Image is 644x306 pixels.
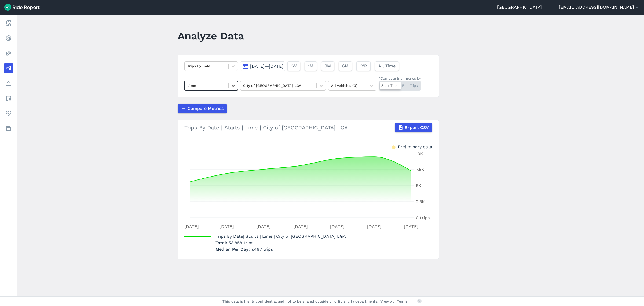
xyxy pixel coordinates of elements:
[308,63,313,69] span: 1M
[287,61,300,71] button: 1W
[291,63,297,69] span: 1W
[356,61,371,71] button: 1YR
[379,76,421,81] div: *Compute trip metrics by
[497,4,542,10] a: [GEOGRAPHIC_DATA]
[4,33,13,43] a: Realtime
[4,4,40,11] img: Ride Report
[215,240,229,245] span: Total
[378,63,396,69] span: All Time
[398,144,432,149] div: Preliminary data
[360,63,367,69] span: 1YR
[4,63,13,73] a: Analyze
[404,224,418,229] tspan: [DATE]
[184,224,199,229] tspan: [DATE]
[293,224,308,229] tspan: [DATE]
[395,123,432,132] button: Export CSV
[330,224,345,229] tspan: [DATE]
[178,104,227,113] button: Compare Metrics
[215,245,251,252] span: Median Per Day
[219,224,234,229] tspan: [DATE]
[4,124,13,133] a: Datasets
[240,61,285,71] button: [DATE]—[DATE]
[405,124,429,131] span: Export CSV
[178,28,244,43] h1: Analyze Data
[367,224,382,229] tspan: [DATE]
[4,78,13,88] a: Policy
[184,123,432,132] div: Trips By Date | Starts | Lime | City of [GEOGRAPHIC_DATA] LGA
[250,64,283,69] span: [DATE]—[DATE]
[416,151,423,156] tspan: 10K
[4,18,13,28] a: Report
[188,105,224,112] span: Compare Metrics
[4,93,13,103] a: Areas
[215,234,346,239] span: | Starts | Lime | City of [GEOGRAPHIC_DATA] LGA
[4,48,13,58] a: Heatmaps
[229,240,253,245] span: 53,858 trips
[380,299,409,304] a: View our Terms.
[215,246,346,253] p: 7,497 trips
[305,61,317,71] button: 1M
[215,232,243,239] span: Trips By Date
[416,167,424,172] tspan: 7.5K
[339,61,352,71] button: 6M
[416,183,421,188] tspan: 5K
[342,63,349,69] span: 6M
[256,224,271,229] tspan: [DATE]
[375,61,399,71] button: All Time
[559,4,640,10] button: [EMAIL_ADDRESS][DOMAIN_NAME]
[325,63,331,69] span: 3M
[321,61,334,71] button: 3M
[4,109,13,118] a: Health
[416,215,430,220] tspan: 0 trips
[416,199,425,204] tspan: 2.5K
